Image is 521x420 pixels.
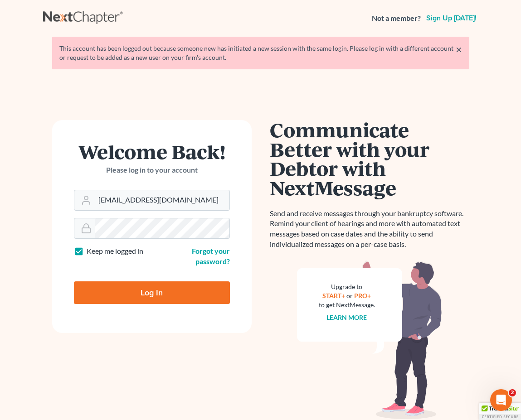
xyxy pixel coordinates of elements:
[319,300,375,309] div: to get NextMessage.
[95,190,229,210] input: Email Address
[509,389,516,396] span: 2
[490,389,512,411] iframe: Intercom live chat
[87,246,143,256] label: Keep me logged in
[74,281,230,304] input: Log In
[319,282,375,291] div: Upgrade to
[270,208,469,250] p: Send and receive messages through your bankruptcy software. Remind your client of hearings and mo...
[424,14,478,22] a: Sign up [DATE]!
[74,165,230,175] p: Please log in to your account
[456,44,462,55] a: ×
[354,292,371,299] a: PRO+
[326,314,367,321] a: Learn more
[270,120,469,198] h1: Communicate Better with your Debtor with NextMessage
[322,292,345,299] a: START+
[372,13,421,24] strong: Not a member?
[297,261,442,419] img: nextmessage_bg-59042aed3d76b12b5cd301f8e5b87938c9018125f34e5fa2b7a6b67550977c72.svg
[479,403,521,420] div: TrustedSite Certified
[346,292,353,299] span: or
[59,44,462,62] div: This account has been logged out because someone new has initiated a new session with the same lo...
[74,142,230,161] h1: Welcome Back!
[192,246,230,266] a: Forgot your password?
